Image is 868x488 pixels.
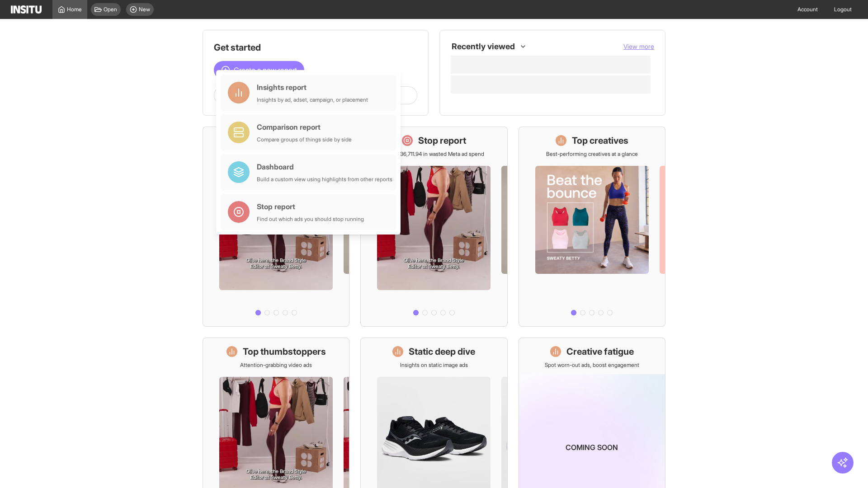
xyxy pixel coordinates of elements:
[214,61,304,79] button: Create a new report
[418,134,466,147] h1: Stop report
[203,127,349,327] a: What's live nowSee all active ads instantly
[257,122,352,132] div: Comparison report
[11,5,42,14] img: Logo
[546,150,638,158] p: Best-performing creatives at a glance
[257,176,392,183] div: Build a custom view using highlights from other reports
[384,150,484,158] p: Save £36,711.94 in wasted Meta ad spend
[67,6,82,13] span: Home
[572,134,628,147] h1: Top creatives
[257,136,352,143] div: Compare groups of things side by side
[257,82,368,93] div: Insights report
[240,361,312,369] p: Attention-grabbing video ads
[257,96,368,103] div: Insights by ad, adset, campaign, or placement
[257,201,364,212] div: Stop report
[214,41,417,54] h1: Get started
[360,127,507,327] a: Stop reportSave £36,711.94 in wasted Meta ad spend
[257,216,364,223] div: Find out which ads you should stop running
[257,161,392,172] div: Dashboard
[623,42,654,50] span: View more
[623,42,654,51] button: View more
[409,345,475,358] h1: Static deep dive
[519,127,665,327] a: Top creativesBest-performing creatives at a glance
[243,345,326,358] h1: Top thumbstoppers
[139,6,150,13] span: New
[104,6,117,13] span: Open
[400,361,468,369] p: Insights on static image ads
[234,65,297,75] span: Create a new report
